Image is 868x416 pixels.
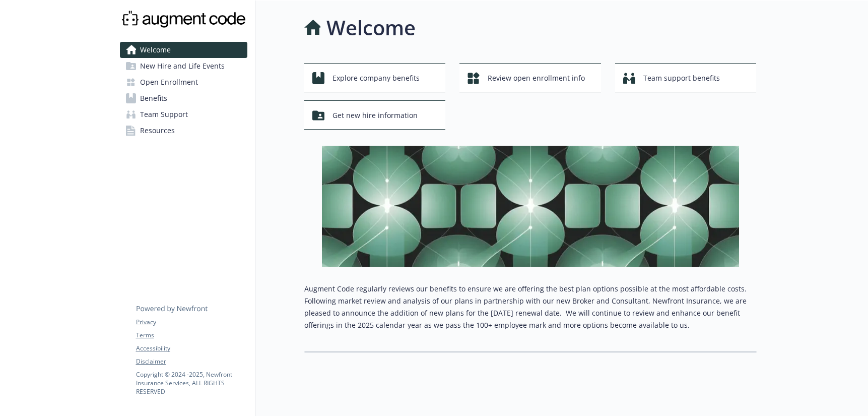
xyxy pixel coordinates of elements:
a: Benefits [120,90,247,106]
a: Open Enrollment [120,74,247,90]
img: overview page banner [322,146,739,267]
h1: Welcome [326,13,416,43]
button: Team support benefits [615,63,757,92]
span: Benefits [140,90,167,106]
span: Open Enrollment [140,74,198,90]
a: Terms [136,331,247,340]
a: Accessibility [136,344,247,353]
a: Disclaimer [136,357,247,366]
span: New Hire and Life Events [140,58,225,74]
p: Copyright © 2024 - 2025 , Newfront Insurance Services, ALL RIGHTS RESERVED [136,370,247,396]
button: Review open enrollment info [459,63,601,92]
p: Augment Code regularly reviews our benefits to ensure we are offering the best plan options possi... [304,283,757,331]
span: Get new hire information [332,106,418,125]
a: Welcome [120,42,247,58]
span: Team support benefits [643,69,720,88]
button: Explore company benefits [304,63,446,92]
span: Resources [140,123,175,139]
span: Review open enrollment info [488,69,585,88]
button: Get new hire information [304,100,446,130]
span: Explore company benefits [332,69,420,88]
a: Privacy [136,318,247,327]
span: Team Support [140,106,188,123]
span: Welcome [140,42,171,58]
a: New Hire and Life Events [120,58,247,74]
a: Team Support [120,106,247,123]
a: Resources [120,123,247,139]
